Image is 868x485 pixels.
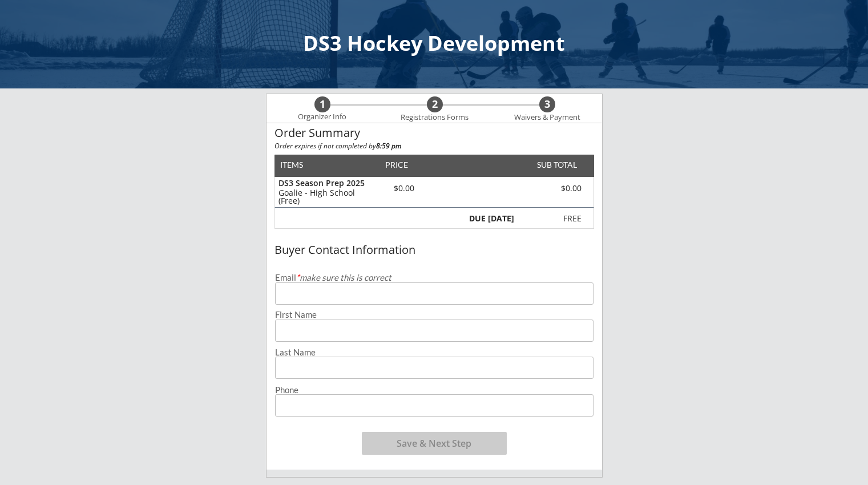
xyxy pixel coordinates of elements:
[380,161,414,169] div: PRICE
[532,161,577,169] div: SUB TOTAL
[395,113,474,122] div: Registrations Forms
[467,215,514,223] div: DUE [DATE]
[275,348,594,357] div: Last Name
[278,179,375,187] div: DS3 Season Prep 2025
[517,184,582,192] div: $0.00
[427,98,443,111] div: 2
[380,184,429,192] div: $0.00
[539,98,555,111] div: 3
[278,189,375,205] div: Goalie - High School (Free)
[275,310,594,319] div: First Name
[280,161,321,169] div: ITEMS
[11,33,857,54] div: DS3 Hockey Development
[520,215,582,223] div: FREE
[291,112,354,122] div: Organizer Info
[508,113,587,122] div: Waivers & Payment
[275,386,594,394] div: Phone
[362,432,507,455] button: Save & Next Step
[296,272,391,282] em: make sure this is correct
[314,98,330,111] div: 1
[275,273,594,282] div: Email
[274,244,594,256] div: Buyer Contact Information
[274,143,594,149] div: Order expires if not completed by
[274,127,594,139] div: Order Summary
[376,141,401,151] strong: 8:59 pm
